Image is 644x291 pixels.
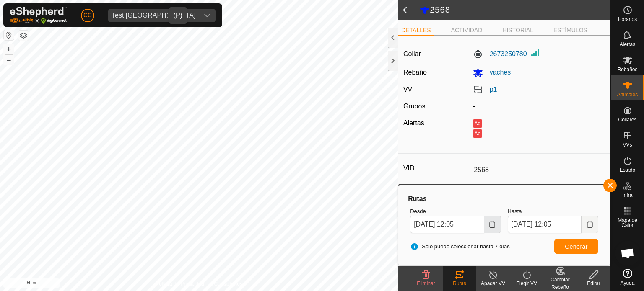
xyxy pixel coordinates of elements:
button: Ae [473,129,482,138]
span: Eliminar [417,281,435,286]
button: – [4,55,14,65]
label: Rebaño [403,69,427,76]
div: Apagar VV [476,280,510,287]
span: VVs [623,142,632,147]
a: Ayuda [611,265,644,289]
button: Generar [554,239,598,254]
span: Horarios [618,17,637,22]
div: Editar [577,280,610,287]
button: Capas del Mapa [18,31,29,41]
li: HISTORIAL [499,26,537,35]
label: Grupos [403,103,425,110]
div: Open chat [615,241,640,266]
span: Animales [617,92,638,97]
button: + [4,44,14,54]
img: Logo Gallagher [10,7,67,24]
label: 2673250780 [473,49,527,59]
img: Intensidad de Señal [530,48,540,58]
div: Rutas [443,280,476,287]
li: ESTÍMULOS [550,26,591,35]
label: VV [403,86,412,93]
div: dropdown trigger [199,9,216,22]
span: Generar [565,243,588,250]
span: Test France [108,9,199,22]
span: vaches [483,69,511,76]
button: Restablecer Mapa [4,30,14,40]
a: Contáctenos [214,280,242,288]
h2: 2568 [420,5,610,15]
span: CC [83,11,92,20]
div: Elegir VV [510,280,543,287]
span: Infra [622,193,632,198]
button: Ad [473,119,482,128]
label: Desde [410,207,501,216]
div: Rutas [407,194,602,204]
li: DETALLES [398,26,434,36]
label: VID [403,163,470,174]
span: Rebaños [617,67,637,72]
li: ACTIVIDAD [448,26,486,35]
button: Choose Date [582,216,598,233]
div: Test [GEOGRAPHIC_DATA] [112,12,195,19]
span: Alertas [620,42,635,47]
a: Política de Privacidad [156,280,204,288]
span: Solo puede seleccionar hasta 7 días [410,242,510,251]
button: Choose Date [484,216,501,233]
a: p1 [490,86,497,93]
label: Alertas [403,119,424,126]
span: Collares [618,117,636,122]
div: Cambiar Rebaño [543,276,577,291]
label: Hasta [508,207,598,216]
span: Mapa de Calor [613,218,642,228]
label: Collar [403,49,421,59]
span: Ayuda [621,281,635,286]
div: - [470,101,609,111]
span: Estado [620,167,635,173]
